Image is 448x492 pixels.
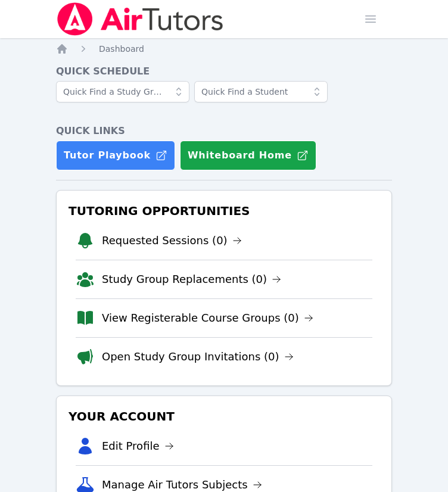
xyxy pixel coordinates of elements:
[102,310,313,326] a: View Registerable Course Groups (0)
[56,124,392,138] h4: Quick Links
[56,2,225,36] img: Air Tutors
[180,141,316,170] button: Whiteboard Home
[66,406,382,427] h3: Your Account
[102,271,281,288] a: Study Group Replacements (0)
[102,438,174,454] a: Edit Profile
[99,43,144,55] a: Dashboard
[102,232,242,249] a: Requested Sessions (0)
[56,141,175,170] a: Tutor Playbook
[56,81,189,102] input: Quick Find a Study Group
[99,44,144,54] span: Dashboard
[194,81,328,102] input: Quick Find a Student
[56,43,392,55] nav: Breadcrumb
[102,348,294,365] a: Open Study Group Invitations (0)
[56,64,392,79] h4: Quick Schedule
[66,200,382,222] h3: Tutoring Opportunities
